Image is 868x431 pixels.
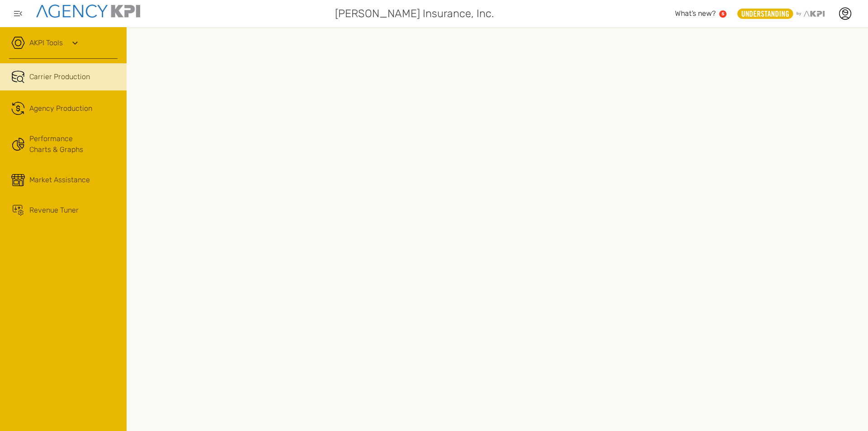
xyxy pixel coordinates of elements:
[29,38,63,48] a: AKPI Tools
[722,11,724,16] text: 5
[675,9,716,18] span: What’s new?
[335,5,494,22] span: [PERSON_NAME] Insurance, Inc.
[719,10,726,18] a: 5
[29,175,90,185] span: Market Assistance
[29,103,92,114] span: Agency Production
[36,5,140,18] img: agencykpi-logo-550x69-2d9e3fa8.png
[29,205,79,216] span: Revenue Tuner
[29,71,90,82] span: Carrier Production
